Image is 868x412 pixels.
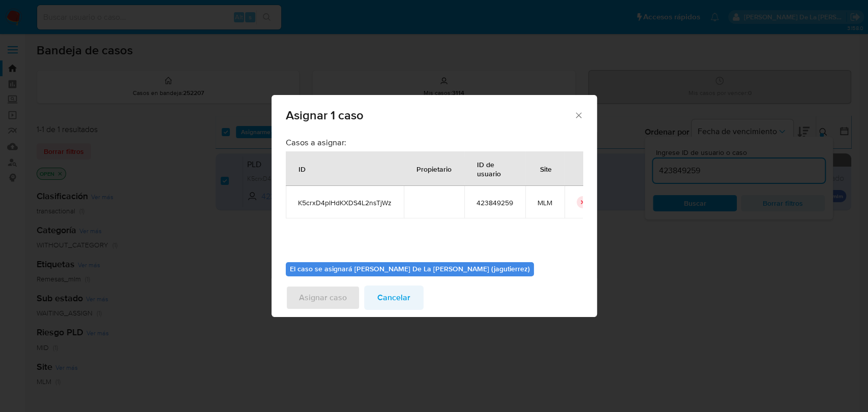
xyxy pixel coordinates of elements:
[286,109,574,121] span: Asignar 1 caso
[272,95,597,317] div: assign-modal
[364,286,424,310] button: Cancelar
[298,198,392,207] span: K5crxD4plHdKXDS4L2nsTjWz
[286,156,318,181] div: ID
[577,196,589,208] button: icon-button
[286,137,583,147] h3: Casos a asignar:
[476,198,513,207] span: 423849259
[377,287,410,309] span: Cancelar
[528,156,564,181] div: Site
[404,156,464,181] div: Propietario
[290,264,530,274] b: El caso se asignará [PERSON_NAME] De La [PERSON_NAME] (jagutierrez)
[537,198,552,207] span: MLM
[574,110,583,119] button: Cerrar ventana
[465,152,525,185] div: ID de usuario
